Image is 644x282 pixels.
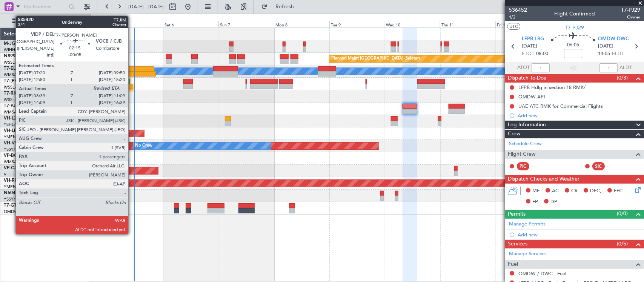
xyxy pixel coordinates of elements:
div: Fri 12 [495,21,551,28]
div: No Crew [135,140,152,152]
span: LFPB LBG [522,35,544,43]
div: Add new [518,231,640,238]
button: UTC [507,23,520,30]
div: Planned Maint [GEOGRAPHIC_DATA] (Seletar) [110,41,198,52]
a: WMSA/SZB [4,159,26,165]
a: Manage Permits [509,221,546,228]
span: [DATE] - [DATE] [128,3,164,10]
span: Owner [621,14,640,20]
span: M-JGVJ [4,41,20,46]
span: 08:00 [536,50,548,58]
div: Tue 9 [329,21,385,28]
a: YMEN/MEB [4,184,27,190]
span: FFC [614,187,622,195]
span: N8998K [4,54,21,58]
div: Wed 10 [385,21,440,28]
div: - - [531,163,548,170]
span: Permits [508,210,526,219]
span: VP-CJR [4,166,19,170]
a: Schedule Crew [509,140,542,148]
span: Leg Information [508,121,546,129]
div: Fri 5 [108,21,163,28]
button: Refresh [258,1,303,13]
div: Thu 11 [440,21,495,28]
a: T7-[PERSON_NAME]Global 7500 [4,79,73,83]
div: Add new [518,112,640,119]
input: --:-- [532,63,550,72]
span: ATOT [517,64,530,72]
span: VH-LEP [4,129,19,133]
a: M-JGVJGlobal 5000 [4,41,46,46]
span: OMDW DWC [598,35,629,43]
a: WMSA/SZB [4,72,26,78]
span: Dispatch Checks and Weather [508,175,579,184]
a: OMDW / DWC - Fuel [518,270,566,277]
span: Crew [508,130,521,138]
span: T7-PJ29 [4,104,21,108]
span: AC [552,187,559,195]
a: VHHH/HKG [4,172,26,177]
span: ELDT [612,50,624,58]
span: Dispatch To-Dos [508,74,546,83]
span: ALDT [619,64,632,72]
span: All Aircraft [20,18,80,23]
a: YSHL/WOL [4,122,25,127]
span: 06:05 [567,41,579,49]
div: LFPB Hdlg in section 18 RMK/ [518,84,586,90]
span: 1/2 [509,14,527,20]
a: WMSA/SZB [4,109,26,115]
a: VH-LEPGlobal 6000 [4,129,45,133]
span: (0/3) [617,74,628,82]
span: T7-PJ29 [621,6,640,14]
a: YSSY/SYD [4,196,23,202]
span: Refresh [269,4,301,9]
a: N604AUChallenger 604 [4,191,55,195]
span: VH-L2B [4,116,20,121]
span: N604AU [4,191,22,195]
a: WSSL/XSP [4,60,24,65]
div: UAE ATC RMK for Commercial Flights [518,103,603,109]
div: Sun 7 [218,21,274,28]
span: T7-GTS [4,203,19,208]
a: T7-GTSGlobal 7500 [4,203,45,208]
span: Fuel [508,260,518,269]
span: CR [571,187,578,195]
button: All Aircraft [8,15,82,27]
div: Flight Confirmed [554,10,595,18]
span: (0/5) [617,240,628,248]
a: T7-RICGlobal 6000 [4,91,43,96]
a: WIHH/HLP [4,47,25,53]
div: SIC [592,162,605,170]
span: [DATE] [598,43,613,50]
a: N8998KGlobal 6000 [4,54,47,58]
a: WSSL/XSP [4,84,24,90]
span: 536452 [509,6,527,14]
a: OMDW/DWC [4,209,30,215]
a: T7-ELLYG-550 [4,66,33,71]
span: T7-PJ29 [565,24,584,32]
span: T7-ELLY [4,66,20,71]
div: OMDW API [518,93,545,100]
span: T7-[PERSON_NAME] [4,79,48,83]
a: VH-RIUHawker 800XP [4,178,51,183]
div: Mon 8 [274,21,329,28]
span: ETOT [522,50,534,58]
span: [DATE] [522,43,537,50]
a: VP-CJRG-650 [4,166,32,170]
a: VH-L2BChallenger 604 [4,116,52,121]
a: T7-PJ29Falcon 7X [4,104,41,108]
span: VH-RIU [4,178,19,183]
div: [DATE] [92,15,105,21]
span: DP [550,198,557,206]
div: Planned Maint [GEOGRAPHIC_DATA] (Seletar) [331,53,420,64]
span: Services [508,240,527,248]
span: 14:05 [598,50,610,58]
span: T7-RIC [4,91,18,96]
span: (0/0) [617,210,628,218]
a: Manage Services [509,250,547,258]
a: WSSL/XSP [4,97,24,103]
div: - - [607,163,624,170]
a: YMEN/MEB [4,134,27,140]
span: VP-BCY [4,153,20,158]
input: Trip Number [23,1,66,12]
